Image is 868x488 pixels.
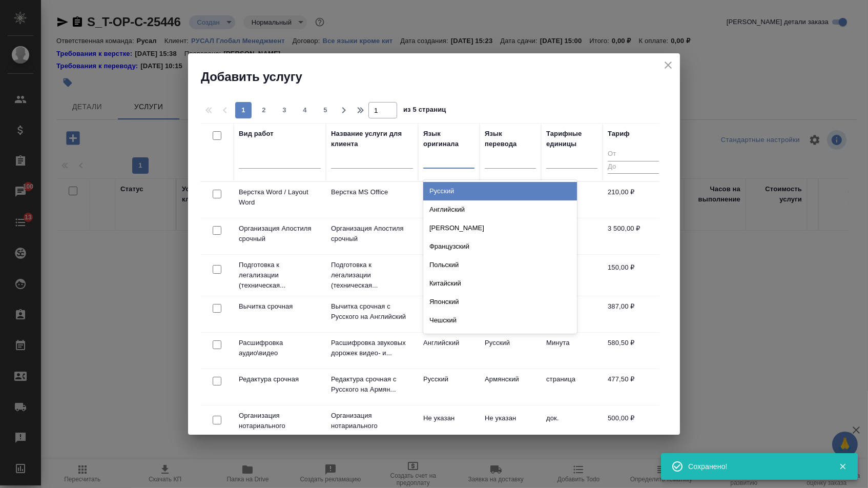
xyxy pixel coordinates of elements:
[256,102,272,118] button: 2
[480,369,541,405] td: Армянский
[608,148,659,161] input: От
[276,102,293,118] button: 3
[418,182,480,218] td: Не указан
[603,369,664,405] td: 477,50 ₽
[403,104,446,118] span: из 5 страниц
[423,293,577,311] div: Японский
[423,274,577,293] div: Китайский
[423,237,577,256] div: Французский
[608,161,659,174] input: До
[660,57,676,73] button: close
[239,187,321,208] p: Верстка Word / Layout Word
[239,374,321,384] p: Редактура срочная
[201,69,680,85] h2: Добавить услугу
[423,182,577,200] div: Русский
[239,223,321,244] p: Организация Апостиля срочный
[331,411,413,441] p: Организация нотариального удостоверен...
[541,408,603,444] td: док.
[485,129,536,149] div: Язык перевода
[418,369,480,405] td: Русский
[276,105,293,115] span: 3
[239,129,274,139] div: Вид работ
[331,301,413,322] p: Вычитка срочная с Русского на Английский
[603,257,664,293] td: 150,00 ₽
[603,182,664,218] td: 210,00 ₽
[239,301,321,312] p: Вычитка срочная
[239,260,321,291] p: Подготовка к легализации (техническая...
[317,102,334,118] button: 5
[317,105,334,115] span: 5
[541,333,603,369] td: Минута
[546,129,597,149] div: Тарифные единицы
[331,187,413,197] p: Верстка MS Office
[239,338,321,358] p: Расшифровка аудио\видео
[297,105,313,115] span: 4
[418,333,480,369] td: Английский
[297,102,313,118] button: 4
[331,374,413,395] p: Редактура срочная с Русского на Армян...
[331,129,413,149] div: Название услуги для клиента
[541,369,603,405] td: страница
[418,408,480,444] td: Не указан
[331,223,413,244] p: Организация Апостиля срочный
[832,462,853,471] button: Закрыть
[423,200,577,219] div: Английский
[331,338,413,358] p: Расшифровка звуковых дорожек видео- и...
[423,256,577,274] div: Польский
[331,260,413,291] p: Подготовка к легализации (техническая...
[603,408,664,444] td: 500,00 ₽
[480,333,541,369] td: Русский
[423,129,474,149] div: Язык оригинала
[423,311,577,330] div: Чешский
[603,218,664,254] td: 3 500,00 ₽
[603,296,664,332] td: 387,00 ₽
[418,218,480,254] td: Не указан
[603,333,664,369] td: 580,50 ₽
[480,408,541,444] td: Не указан
[256,105,272,115] span: 2
[688,461,823,472] div: Сохранено!
[418,257,480,293] td: Не указан
[423,219,577,237] div: [PERSON_NAME]
[239,411,321,441] p: Организация нотариального удостоверен...
[423,330,577,348] div: Сербский
[608,129,630,139] div: Тариф
[418,296,480,332] td: Русский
